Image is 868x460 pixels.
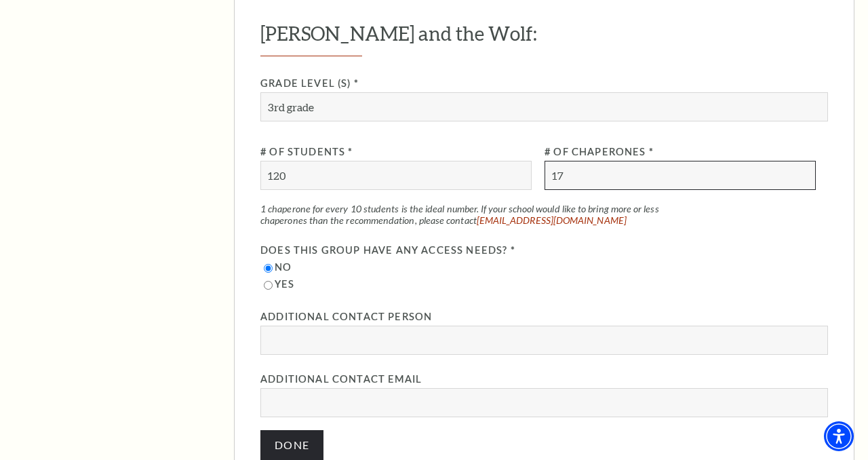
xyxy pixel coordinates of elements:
[260,242,828,259] label: Does this group have any access needs? *
[260,75,828,92] label: Grade Level (s) *
[260,161,532,190] input: # of Students *
[260,430,323,459] button: Done
[264,281,273,290] input: Yes
[260,203,701,226] p: 1 chaperone for every 10 students is the ideal number. If your school would like to bring more or...
[545,144,816,161] label: # of Chaperones *
[477,214,627,226] a: [EMAIL_ADDRESS][DOMAIN_NAME]
[260,371,828,388] label: Additional Contact Email
[824,421,854,451] div: Accessibility Menu
[260,388,828,417] input: Additional Contact Email
[260,276,828,293] label: Yes
[260,22,828,56] h2: [PERSON_NAME] and the Wolf:
[260,326,828,355] input: Additional Contact Person
[260,144,532,161] label: # of Students *
[260,309,828,326] label: Additional Contact Person
[264,264,273,273] input: No
[260,92,828,121] input: Grade Level (s) *
[260,259,828,276] label: No
[545,161,816,190] input: # of Chaperones *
